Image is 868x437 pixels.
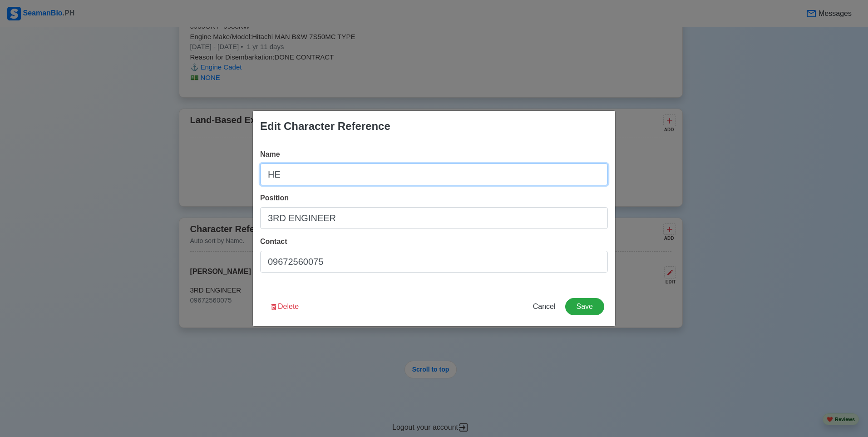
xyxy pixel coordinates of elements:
button: Cancel [527,298,562,315]
input: Ex: Captain [260,207,608,229]
button: Delete [264,298,305,315]
input: Email or Phone [260,251,608,273]
button: Save [565,298,604,315]
span: Contact [260,238,287,245]
span: Position [260,194,289,202]
span: Name [260,150,280,158]
div: Edit Character Reference [260,118,390,134]
span: Cancel [533,303,556,310]
input: Type name here... [260,164,608,185]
